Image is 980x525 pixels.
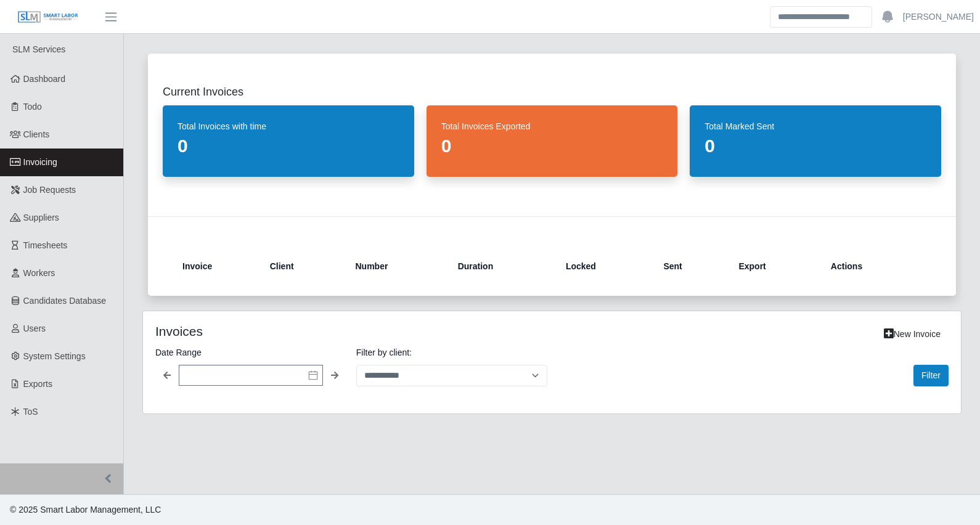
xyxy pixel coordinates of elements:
[17,10,79,24] img: SLM Logo
[913,365,949,386] button: Filter
[356,345,547,360] label: Filter by client:
[23,102,42,112] span: Todo
[23,240,68,250] span: Timesheets
[23,324,46,333] span: Users
[182,251,260,281] th: Invoice
[23,351,86,361] span: System Settings
[704,135,926,157] dd: 0
[23,296,107,306] span: Candidates Database
[178,135,399,157] dd: 0
[10,505,161,515] span: © 2025 Smart Labor Management, LLC
[23,157,57,167] span: Invoicing
[23,129,50,139] span: Clients
[260,251,346,281] th: Client
[448,251,556,281] th: Duration
[441,135,663,157] dd: 0
[155,345,346,360] label: Date Range
[155,324,475,339] h4: Invoices
[729,251,820,281] th: Export
[23,268,55,278] span: Workers
[821,251,921,281] th: Actions
[163,83,941,100] h2: Current Invoices
[556,251,654,281] th: Locked
[653,251,729,281] th: Sent
[23,213,59,222] span: Suppliers
[23,74,66,84] span: Dashboard
[23,185,76,195] span: Job Requests
[23,379,52,389] span: Exports
[12,44,65,54] span: SLM Services
[345,251,447,281] th: Number
[903,10,974,23] a: [PERSON_NAME]
[704,120,926,132] dt: Total Marked Sent
[770,6,872,28] input: Search
[876,324,949,345] a: New Invoice
[441,120,663,132] dt: Total Invoices Exported
[23,407,38,417] span: ToS
[178,120,399,132] dt: Total Invoices with time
